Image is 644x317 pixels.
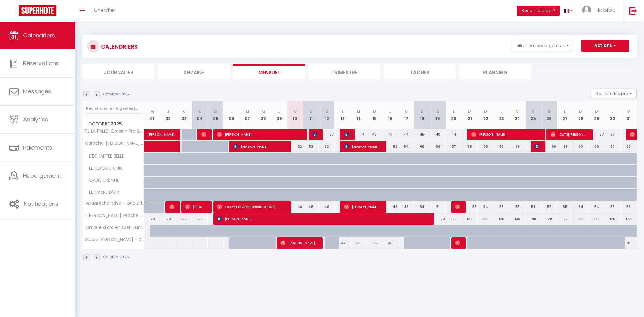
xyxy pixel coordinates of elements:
div: 51 [430,201,446,213]
div: 60 [589,141,605,152]
span: Sas Ym Environnement Maoukil [217,201,285,213]
img: ... [582,6,591,15]
div: 60 [541,141,557,152]
abbr: M [579,109,583,115]
div: 60 [414,141,430,152]
span: L'ECHAPPEE BELLE [84,153,126,160]
span: [PERSON_NAME] [169,201,175,213]
div: 120 [541,213,557,225]
div: 45 [414,129,430,140]
abbr: V [405,109,408,115]
div: 52 [319,141,334,152]
abbr: D [214,109,217,115]
abbr: D [548,109,551,115]
div: 35 [335,237,351,249]
button: Actions [581,40,629,52]
abbr: M [150,109,154,115]
div: 120 [176,213,192,225]
span: [PERSON_NAME] [217,213,427,225]
abbr: M [484,109,488,115]
div: 120 [573,213,589,225]
div: 55 [541,201,557,213]
span: [PERSON_NAME] [233,141,285,152]
th: 06 [224,101,239,129]
span: Réservations [23,59,59,67]
span: Paiements [23,144,52,151]
abbr: J [389,109,392,115]
div: 120 [446,213,462,225]
div: 122 [621,213,637,225]
div: 56 [493,141,509,152]
div: 46 [303,201,319,213]
div: 120 [192,213,208,225]
span: LE CARRE D'OR [84,189,121,196]
li: Mensuel [233,64,305,79]
span: Hébergement [23,172,61,180]
div: 55 [557,201,573,213]
p: Octobre 2025 [103,254,129,260]
th: 10 [287,101,303,129]
abbr: D [436,109,439,115]
th: 29 [589,101,605,129]
abbr: V [294,109,297,115]
th: 02 [160,101,176,129]
abbr: M [468,109,472,115]
div: 54 [589,201,605,213]
h3: CALENDRIERS [99,40,138,53]
span: LE CLASSIC CHIC [84,165,125,172]
abbr: J [500,109,503,115]
span: Chercher [94,7,115,13]
span: [PERSON_NAME] [201,129,206,140]
div: 120 [605,213,621,225]
div: 41 [351,129,366,140]
span: [PERSON_NAME] [185,201,206,213]
li: Planning [459,64,531,79]
span: [PERSON_NAME] [344,201,381,213]
th: 25 [525,101,541,129]
div: 146 [525,213,541,225]
abbr: M [595,109,599,115]
abbr: M [373,109,376,115]
span: T2 LA PALLE · Évasion Pro & Fun à [GEOGRAPHIC_DATA] - Proche HPL [84,129,145,133]
div: 52 [287,141,303,152]
th: 04 [192,101,208,129]
abbr: V [516,109,519,115]
th: 05 [208,101,223,129]
span: [PERSON_NAME] [344,141,381,152]
th: 23 [493,101,509,129]
th: 22 [478,101,493,129]
div: 46 [287,201,303,213]
abbr: S [532,109,535,115]
div: 41 [382,129,398,140]
span: [PERSON_NAME] [147,125,176,137]
a: [PERSON_NAME] [144,129,160,141]
div: 46 [319,201,334,213]
button: Besoin d'aide ? [517,6,560,16]
th: 16 [382,101,398,129]
div: 37 [605,129,621,140]
th: 12 [319,101,334,129]
th: 15 [367,101,382,129]
abbr: D [325,109,328,115]
div: 52 [303,141,319,152]
div: 60 [605,141,621,152]
div: 44 [446,129,462,140]
th: 13 [335,101,351,129]
th: 01 [144,101,160,129]
div: 61 [557,141,573,152]
div: 40 [430,129,446,140]
span: [PERSON_NAME] [217,129,301,140]
span: Studio [PERSON_NAME] – Détente et élégance [84,237,145,242]
div: 54 [478,201,493,213]
div: 55 [605,201,621,213]
div: 54 [414,201,430,213]
span: Habibu [595,6,615,14]
div: 57 [446,141,462,152]
th: 17 [398,101,414,129]
th: 31 [621,101,637,129]
span: Messages [23,87,51,95]
th: 08 [256,101,271,129]
div: 48 [398,201,414,213]
abbr: M [246,109,249,115]
span: [PERSON_NAME] [280,237,317,249]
